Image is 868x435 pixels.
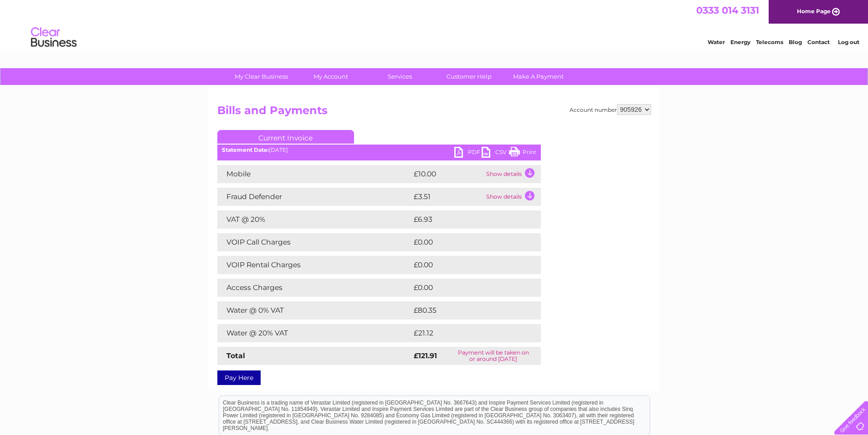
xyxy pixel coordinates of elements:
[217,324,411,342] td: Water @ 20% VAT
[411,233,520,251] td: £0.00
[484,188,541,206] td: Show details
[501,68,576,85] a: Make A Payment
[807,39,830,45] a: Contact
[411,279,520,297] td: £0.00
[431,68,507,85] a: Customer Help
[509,147,536,160] a: Print
[411,210,519,229] td: £6.93
[217,130,354,144] a: Current Invoice
[217,233,411,251] td: VOIP Call Charges
[217,279,411,297] td: Access Charges
[482,147,509,160] a: CSV
[756,39,783,45] a: Telecoms
[411,324,520,342] td: £21.12
[217,256,411,274] td: VOIP Rental Charges
[411,301,522,320] td: £80.35
[454,147,482,160] a: PDF
[293,68,368,85] a: My Account
[696,5,759,16] a: 0333 014 3131
[362,68,437,85] a: Services
[217,370,261,385] a: Pay Here
[31,24,77,51] img: logo.png
[570,104,651,115] div: Account number
[414,351,437,360] strong: £121.91
[838,39,859,45] a: Log out
[789,39,802,45] a: Blog
[484,165,541,183] td: Show details
[446,347,541,365] td: Payment will be taken on or around [DATE]
[224,68,299,85] a: My Clear Business
[217,165,411,183] td: Mobile
[217,210,411,229] td: VAT @ 20%
[217,301,411,320] td: Water @ 0% VAT
[219,5,650,44] div: Clear Business is a trading name of Verastar Limited (registered in [GEOGRAPHIC_DATA] No. 3667643...
[730,39,750,45] a: Energy
[708,39,725,45] a: Water
[226,351,245,360] strong: Total
[217,147,541,153] div: [DATE]
[411,256,520,274] td: £0.00
[217,104,651,121] h2: Bills and Payments
[411,188,484,206] td: £3.51
[217,188,411,206] td: Fraud Defender
[222,146,269,153] b: Statement Date:
[411,165,484,183] td: £10.00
